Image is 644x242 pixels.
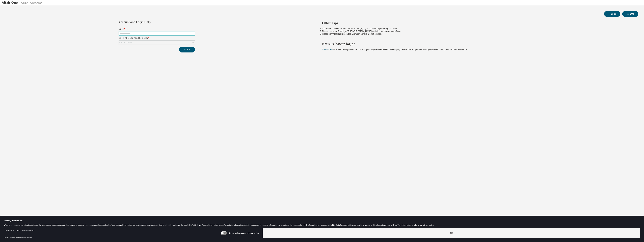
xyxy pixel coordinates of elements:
[322,27,632,30] li: Clear your browser cookies and local storage, if you continue experiencing problems.
[119,41,195,45] div: Click to select
[322,48,332,51] a: Contact us
[604,11,620,17] button: Login
[322,42,632,46] h2: Not sure how to login?
[322,48,468,51] span: with a brief description of the problem, your registered e-mail id and company details. Our suppo...
[179,47,195,52] button: Submit
[119,41,132,44] div: Click to select
[622,11,638,17] button: Sign Up
[322,21,632,25] h2: Other Tips
[322,33,632,35] li: Please verify that the links in the activation e-mails are not expired.
[119,21,180,24] div: Account and Login Help
[119,28,195,30] label: Email
[119,37,195,39] label: Select what you need help with
[2,1,44,4] img: Altair One
[322,30,632,33] li: Please check for [EMAIL_ADDRESS][DOMAIN_NAME] mails in your junk or spam folder.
